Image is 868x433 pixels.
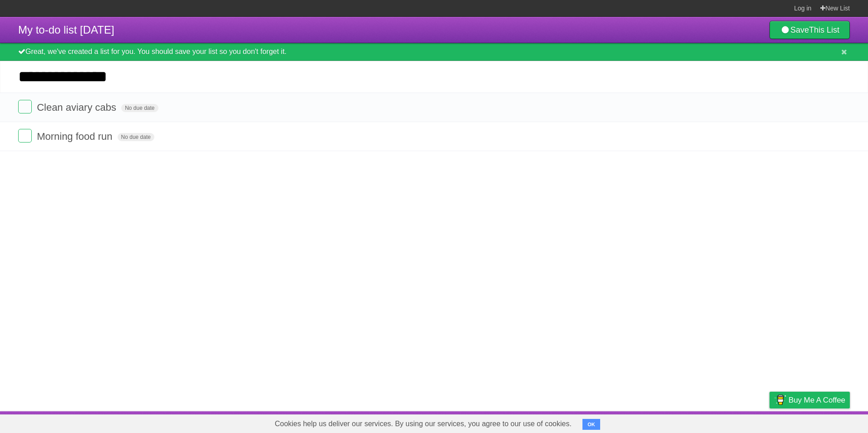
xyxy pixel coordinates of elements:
span: No due date [118,133,154,141]
span: No due date [121,104,158,112]
label: Done [18,129,32,143]
a: About [649,413,668,431]
span: Buy me a coffee [789,392,845,408]
span: Morning food run [37,131,114,142]
b: This List [809,25,839,34]
span: My to-do list [DATE] [18,24,114,36]
button: OK [582,419,600,430]
span: Clean aviary cabs [37,102,118,113]
a: SaveThis List [769,21,850,39]
a: Terms [727,413,747,431]
span: Cookies help us deliver our services. By using our services, you agree to our use of cookies. [266,415,581,433]
label: Done [18,100,32,113]
img: Buy me a coffee [774,392,786,408]
a: Privacy [758,413,781,431]
a: Buy me a coffee [769,392,850,408]
a: Suggest a feature [793,413,850,431]
a: Developers [679,413,715,431]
